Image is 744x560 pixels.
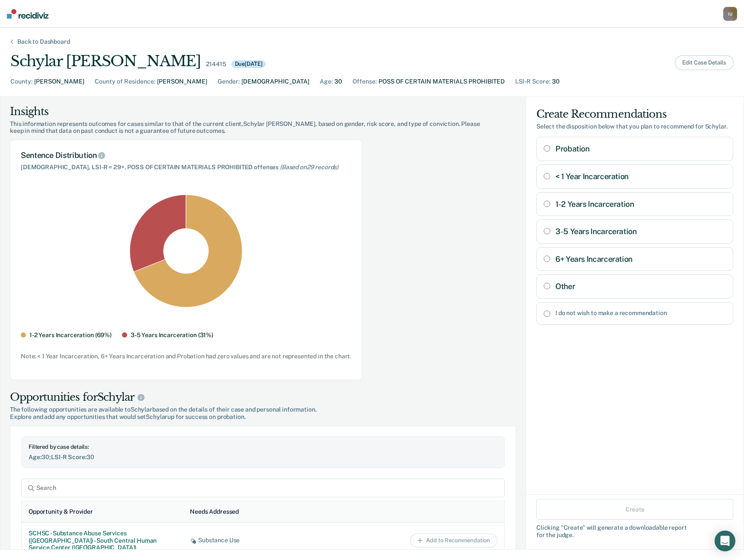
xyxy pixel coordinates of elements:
label: 1-2 Years Incarceration [555,200,726,209]
span: Explore and add any opportunities that would set Schylar up for success on probation. [10,413,516,421]
div: 1-2 Years Incarceration ( 69 %) [29,331,112,339]
button: IU [723,7,737,21]
div: Select the disposition below that you plan to recommend for Schylar . [536,123,733,130]
div: [PERSON_NAME] [157,77,207,86]
div: Schylar [PERSON_NAME] [10,52,201,70]
div: [PERSON_NAME] [34,77,84,86]
span: LSI-R Score : [51,454,87,460]
div: Age : [320,77,333,86]
div: Needs Addressed [190,508,239,515]
div: 30 [552,77,560,86]
div: This information represents outcomes for cases similar to that of the current client, Schylar [PE... [10,120,504,135]
label: Probation [555,144,726,154]
label: 3-5 Years Incarceration [555,227,726,236]
div: 3-5 Years Incarceration ( 31 %) [131,331,213,339]
label: I do not wish to make a recommendation [555,309,726,317]
div: Substance Use [190,537,333,544]
div: Offense : [353,77,377,86]
div: Create Recommendations [536,107,733,121]
span: Age : [29,454,42,460]
div: Due [DATE] [231,60,266,68]
div: Filtered by case details: [29,444,497,451]
span: The following opportunities are available to Schylar based on the details of their case and perso... [10,406,516,413]
div: County of Residence : [95,77,155,86]
div: Gender : [218,77,240,86]
div: Clicking " Create " will generate a downloadable report for the judge. [536,524,733,539]
span: (Based on 29 records ) [280,164,338,171]
div: Back to Dashboard [7,38,80,45]
div: POSS OF CERTAIN MATERIALS PROHIBITED [378,77,505,86]
div: 30 ; 30 [29,454,497,461]
div: Open Intercom Messenger [715,531,735,551]
div: Opportunity & Provider [29,508,93,515]
div: Note: < 1 Year Incarceration, 6+ Years Incarceration and Probation had zero values and are not re... [21,353,351,360]
div: LSI-R Score : [515,77,550,86]
input: Search [21,479,505,497]
div: 214415 [206,61,226,68]
div: County : [10,77,32,86]
div: I U [723,7,737,21]
div: SCHSC - Substance Abuse Services ([GEOGRAPHIC_DATA]) - South Central Human Service Center ([GEOGR... [29,530,176,551]
button: Edit Case Details [675,55,734,70]
div: Opportunities for Schylar [10,390,516,404]
label: 6+ Years Incarceration [555,254,726,264]
button: Add to Recommendation [410,534,497,547]
div: [DEMOGRAPHIC_DATA] [241,77,309,86]
div: [DEMOGRAPHIC_DATA], LSI-R = 29+, POSS OF CERTAIN MATERIALS PROHIBITED offenses [21,164,351,171]
label: Other [555,282,726,291]
div: Insights [10,105,504,119]
img: Recidiviz [7,9,48,19]
div: Sentence Distribution [21,151,351,160]
button: Create [536,499,733,520]
div: 30 [334,77,342,86]
label: < 1 Year Incarceration [555,172,726,181]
